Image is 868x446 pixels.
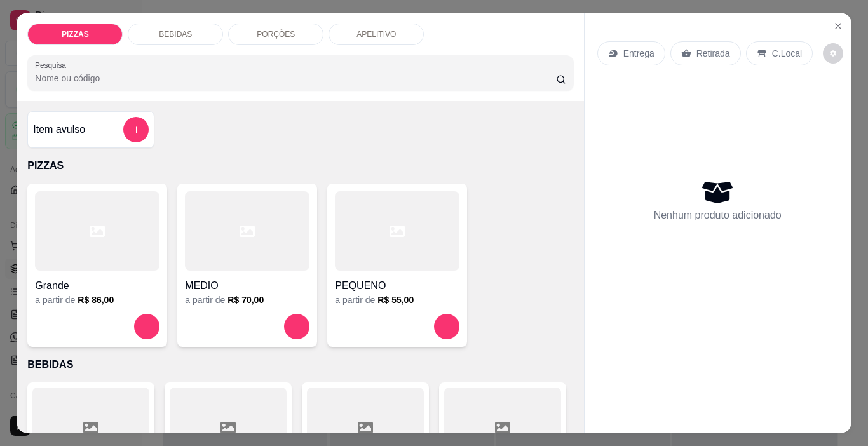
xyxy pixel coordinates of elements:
[185,278,309,294] h4: MEDIO
[27,158,573,173] p: PIZZAS
[696,47,730,60] p: Retirada
[623,47,654,60] p: Entrega
[159,29,192,39] p: BEBIDAS
[823,43,843,64] button: decrease-product-quantity
[62,29,89,39] p: PIZZAS
[33,122,85,137] h4: Item avulso
[335,278,459,294] h4: PEQUENO
[828,16,848,36] button: Close
[257,29,295,39] p: PORÇÕES
[35,72,556,84] input: Pesquisa
[377,294,414,306] h6: R$ 55,00
[654,208,782,223] p: Nenhum produto adicionado
[134,314,159,339] button: increase-product-quantity
[284,314,309,339] button: increase-product-quantity
[123,117,149,142] button: add-separate-item
[35,294,159,306] div: a partir de
[335,294,459,306] div: a partir de
[772,47,802,60] p: C.Local
[356,29,396,39] p: APELITIVO
[227,294,264,306] h6: R$ 70,00
[35,60,71,71] label: Pesquisa
[434,314,459,339] button: increase-product-quantity
[27,357,573,372] p: BEBIDAS
[185,294,309,306] div: a partir de
[35,278,159,294] h4: Grande
[78,294,114,306] h6: R$ 86,00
